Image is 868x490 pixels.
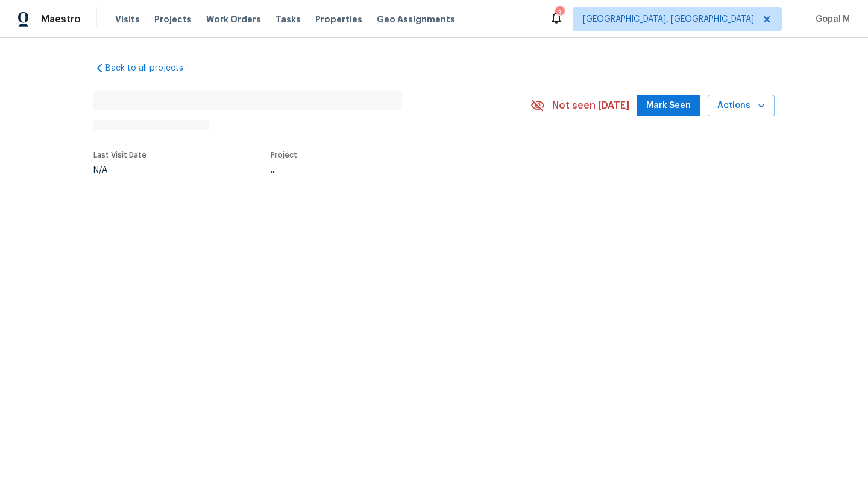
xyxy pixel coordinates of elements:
[271,151,297,159] span: Project
[154,13,192,25] span: Projects
[206,13,261,25] span: Work Orders
[115,13,140,25] span: Visits
[555,7,564,19] div: 3
[275,15,301,24] span: Tasks
[93,151,146,159] span: Last Visit Date
[41,13,81,25] span: Maestro
[708,95,775,117] button: Actions
[717,98,765,113] span: Actions
[646,98,691,113] span: Mark Seen
[315,13,362,25] span: Properties
[93,62,209,74] a: Back to all projects
[637,95,700,117] button: Mark Seen
[377,13,455,25] span: Geo Assignments
[271,166,502,174] div: ...
[552,100,629,112] span: Not seen [DATE]
[583,13,754,25] span: [GEOGRAPHIC_DATA], [GEOGRAPHIC_DATA]
[93,166,146,174] div: N/A
[811,13,850,25] span: Gopal M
